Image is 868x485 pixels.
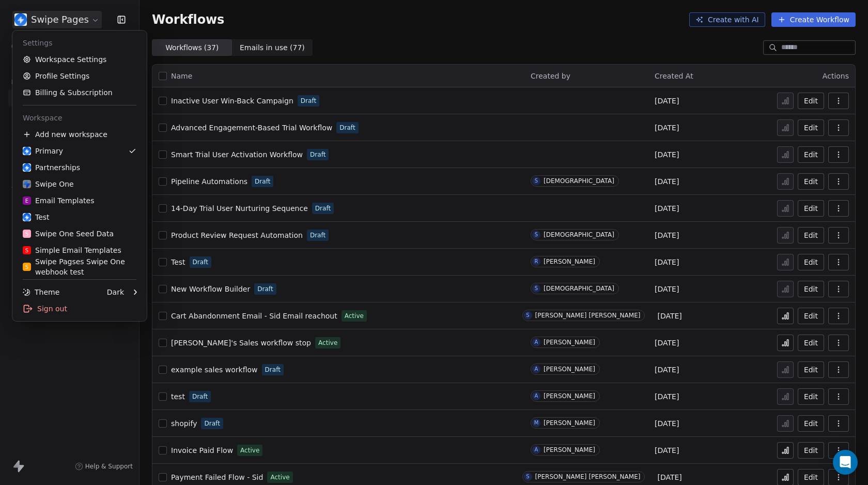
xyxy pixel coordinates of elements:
div: Swipe One Seed Data [23,229,114,239]
span: S [25,230,28,238]
div: Add new workspace [17,126,143,143]
a: Billing & Subscription [17,84,143,101]
div: Test [23,212,50,222]
a: Workspace Settings [17,51,143,68]
div: Settings [17,35,143,51]
img: user_01J93QE9VH11XXZQZDP4TWZEES.jpg [23,163,31,172]
span: E [25,197,28,205]
div: Workspace [17,110,143,126]
div: Sign out [17,300,143,317]
span: S [25,247,28,254]
div: Simple Email Templates [23,245,121,255]
div: Partnerships [23,162,80,173]
img: user_01J93QE9VH11XXZQZDP4TWZEES.jpg [23,147,31,155]
span: S [25,263,28,271]
div: Email Templates [23,195,94,206]
div: Swipe One [23,179,74,189]
img: user_01J93QE9VH11XXZQZDP4TWZEES.jpg [23,213,31,221]
div: Dark [107,287,124,297]
div: Swipe Pagses Swipe One webhook test [23,256,136,277]
div: Theme [23,287,59,297]
img: swipeone-app-icon.png [23,180,31,188]
div: Primary [23,146,63,156]
a: Profile Settings [17,68,143,84]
